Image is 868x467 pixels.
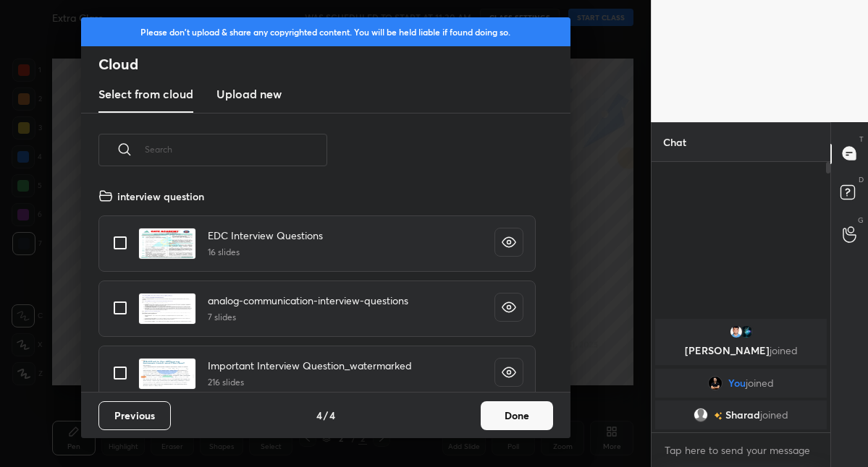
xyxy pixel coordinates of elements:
[708,376,722,390] img: ae2dc78aa7324196b3024b1bd2b41d2d.jpg
[138,358,196,390] img: 1705242752PTJLP1.pdf
[739,325,754,339] img: 3
[859,174,864,185] p: D
[859,134,864,145] p: T
[746,377,774,389] span: joined
[694,408,708,422] img: default.png
[98,401,171,430] button: Previous
[208,246,323,259] h5: 16 slides
[729,325,743,339] img: 1750bae067c04d29a84fd426461752f5.jpg
[216,85,282,103] h3: Upload new
[728,377,746,389] span: You
[208,293,408,308] h4: analog-communication-interview-questions
[208,311,408,324] h5: 7 slides
[652,316,830,432] div: grid
[145,119,327,180] input: Search
[81,183,553,392] div: grid
[316,408,322,423] h4: 4
[329,408,335,423] h4: 4
[760,409,788,421] span: joined
[652,123,698,161] p: Chat
[81,17,570,46] div: Please don't upload & share any copyrighted content. You will be held liable if found doing so.
[481,401,553,430] button: Done
[138,293,196,325] img: 1705242738DCSHQD.pdf
[770,343,798,357] span: joined
[208,376,412,389] h5: 216 slides
[117,189,204,204] h4: interview question
[98,55,570,74] h2: Cloud
[208,358,412,373] h4: Important Interview Question_watermarked
[208,228,323,243] h4: EDC Interview Questions
[714,411,722,419] img: no-rating-badge.077c3623.svg
[858,215,864,226] p: G
[98,85,193,103] h3: Select from cloud
[725,409,760,421] span: Sharad
[324,408,328,423] h4: /
[664,345,818,356] p: [PERSON_NAME]
[138,228,196,260] img: 1705242713DFH7RZ.pdf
